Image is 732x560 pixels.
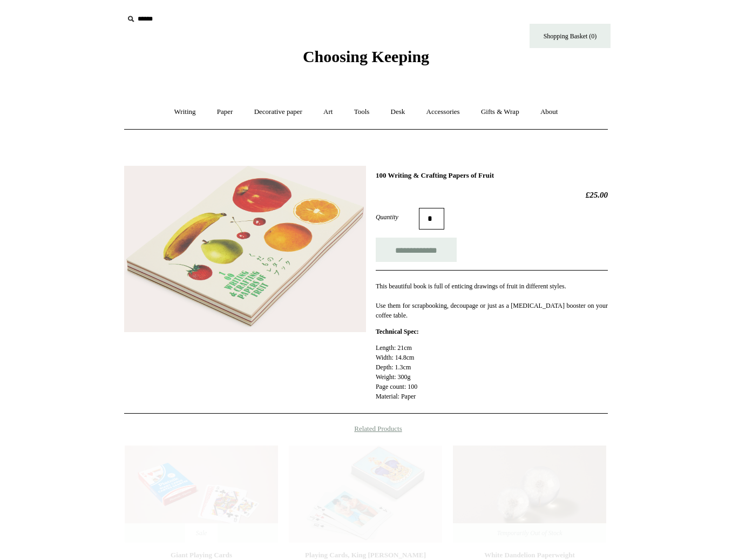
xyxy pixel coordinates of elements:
span: Sale [185,523,218,543]
a: Gifts & Wrap [471,98,529,126]
p: Length: 21cm Width: 14.8cm Depth: 1.3cm Weight: 300g Page count: 100 Material: Paper [376,343,608,401]
a: Choosing Keeping [303,56,429,64]
p: This beautiful book is full of enticing drawings of fruit in different styles. Use them for scrap... [376,281,608,320]
a: Giant Playing Cards Giant Playing Cards Sale [125,446,278,543]
a: Art [314,98,342,126]
h4: Related Products [96,424,636,433]
a: About [531,98,568,126]
h2: £25.00 [376,190,608,200]
a: Paper [207,98,243,126]
a: Tools [344,98,379,126]
img: 100 Writing & Crafting Papers of Fruit [124,166,366,333]
img: Giant Playing Cards [125,446,278,543]
a: Desk [381,98,415,126]
a: Accessories [417,98,470,126]
a: Writing [165,98,206,126]
img: Playing Cards, King Charles III [289,446,442,543]
a: Playing Cards, King Charles III Playing Cards, King Charles III [289,446,442,543]
span: Temporarily Out of Stock [486,523,573,543]
a: Shopping Basket (0) [530,24,611,48]
span: Choosing Keeping [303,48,429,65]
a: White Dandelion Paperweight White Dandelion Paperweight Temporarily Out of Stock [453,446,606,543]
strong: Technical Spec: [376,328,419,335]
a: Decorative paper [245,98,312,126]
img: White Dandelion Paperweight [453,446,606,543]
label: Quantity [376,212,419,222]
h1: 100 Writing & Crafting Papers of Fruit [376,171,608,180]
